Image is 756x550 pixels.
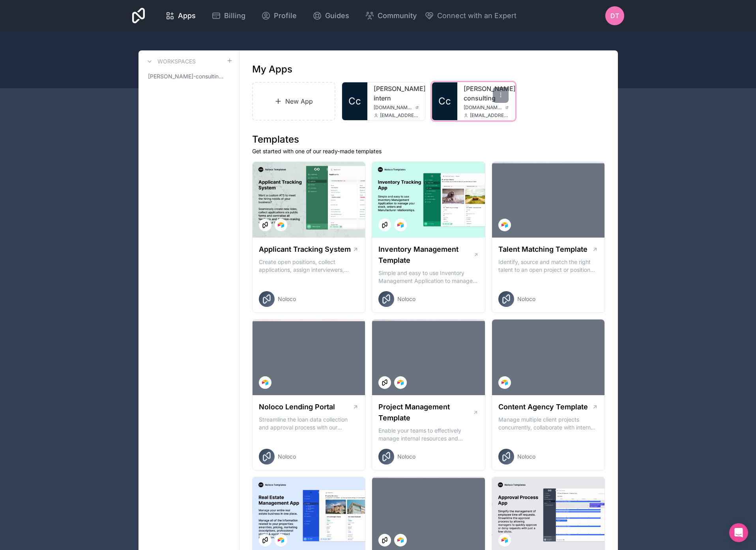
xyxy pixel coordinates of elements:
span: Community [378,10,417,21]
span: Profile [274,10,297,21]
a: New App [252,82,336,121]
a: Billing [205,7,252,24]
p: Manage multiple client projects concurrently, collaborate with internal and external stakeholders... [498,416,599,431]
h1: Noloco Lending Portal [259,401,335,412]
img: Airtable Logo [397,537,404,543]
span: [EMAIL_ADDRESS][PERSON_NAME][DOMAIN_NAME] [470,112,509,119]
span: Noloco [278,453,296,461]
h1: Content Agency Template [498,401,588,412]
span: [DOMAIN_NAME][PERSON_NAME] [374,104,412,111]
div: Open Intercom Messenger [729,523,748,542]
img: Airtable Logo [278,222,284,228]
a: [PERSON_NAME]-consulting-workspace [145,69,233,84]
img: Airtable Logo [397,379,404,386]
a: Cc [342,82,367,120]
p: Identify, source and match the right talent to an open project or position with our Talent Matchi... [498,258,599,274]
img: Airtable Logo [278,537,284,543]
p: Simple and easy to use Inventory Management Application to manage your stock, orders and Manufact... [378,269,479,285]
img: Airtable Logo [262,379,268,386]
img: Airtable Logo [502,222,508,228]
p: Get started with one of our ready-made templates [252,147,605,155]
span: [EMAIL_ADDRESS][PERSON_NAME][DOMAIN_NAME] [380,112,419,119]
a: Community [359,7,423,24]
img: Airtable Logo [502,379,508,386]
h1: Applicant Tracking System [259,244,351,255]
span: Connect with an Expert [437,10,516,21]
a: Cc [432,82,457,120]
a: [DOMAIN_NAME][PERSON_NAME] [464,104,509,111]
a: Apps [159,7,202,24]
span: DT [610,11,619,20]
p: Enable your teams to effectively manage internal resources and execute client projects on time. [378,427,479,442]
p: Create open positions, collect applications, assign interviewers, centralise candidate feedback a... [259,258,359,274]
a: [PERSON_NAME]-intern [374,84,419,103]
h1: Project Management Template [378,401,473,424]
h1: Templates [252,133,605,146]
span: Noloco [517,295,535,303]
a: [PERSON_NAME]-consulting [464,84,509,103]
a: Profile [255,7,303,24]
button: Connect with an Expert [425,10,516,21]
span: [PERSON_NAME]-consulting-workspace [148,72,226,80]
span: [DOMAIN_NAME][PERSON_NAME] [464,104,502,111]
span: Billing [224,10,245,21]
a: Guides [306,7,356,24]
h1: Inventory Management Template [378,244,473,266]
span: Noloco [397,295,415,303]
span: Apps [178,10,196,21]
span: Cc [438,95,451,108]
h3: Workspaces [157,58,196,65]
h1: My Apps [252,63,292,76]
span: Cc [348,95,361,108]
a: [DOMAIN_NAME][PERSON_NAME] [374,104,419,111]
p: Streamline the loan data collection and approval process with our Lending Portal template. [259,416,359,431]
span: Noloco [278,295,296,303]
span: Noloco [517,453,535,461]
span: Noloco [397,453,415,461]
h1: Talent Matching Template [498,244,588,255]
img: Airtable Logo [502,537,508,543]
img: Airtable Logo [397,222,404,228]
a: Workspaces [145,57,196,66]
span: Guides [325,10,349,21]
